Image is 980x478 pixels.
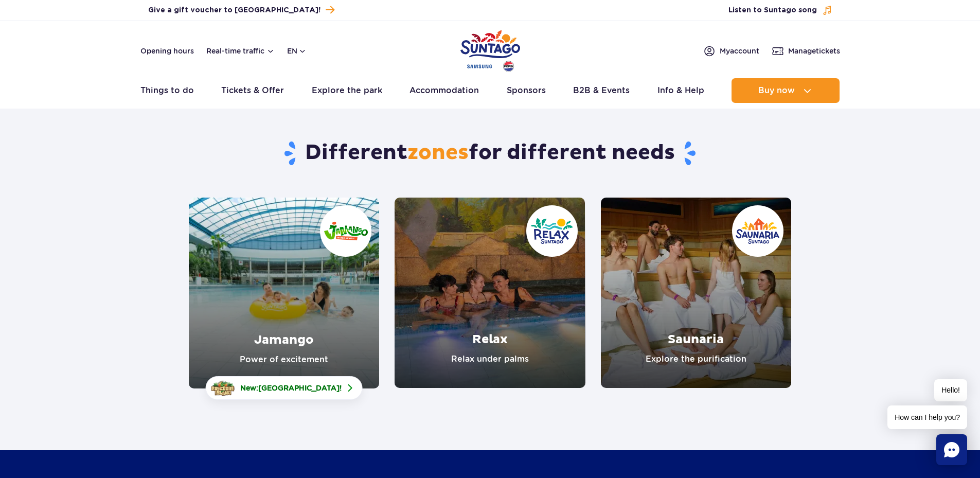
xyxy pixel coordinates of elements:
button: en [287,46,307,56]
a: Explore the park [312,78,382,103]
a: Opening hours [140,46,194,56]
a: Saunaria [601,198,791,388]
a: Myaccount [703,45,759,57]
a: Jamango [189,198,379,388]
a: Tickets & Offer [221,78,284,103]
span: Listen to Suntago song [728,5,817,15]
a: Relax [395,198,585,388]
a: Sponsors [507,78,546,103]
a: Things to do [140,78,194,103]
button: Real-time traffic [206,47,275,55]
span: zones [407,140,469,166]
a: B2B & Events [573,78,630,103]
div: Chat [936,434,967,465]
span: New: ! [240,383,342,393]
a: Give a gift voucher to [GEOGRAPHIC_DATA]! [148,3,334,17]
span: [GEOGRAPHIC_DATA] [258,384,340,392]
button: Buy now [732,78,840,103]
button: Listen to Suntago song [728,5,832,15]
a: Info & Help [657,78,704,103]
a: New:[GEOGRAPHIC_DATA]! [206,376,363,400]
span: Hello! [934,379,967,401]
a: Managetickets [772,45,840,57]
span: Give a gift voucher to [GEOGRAPHIC_DATA]! [148,5,320,15]
h1: Different for different needs [189,140,791,167]
a: Accommodation [409,78,479,103]
span: Buy now [758,86,795,95]
span: Manage tickets [788,46,840,56]
a: Park of Poland [460,26,520,73]
span: How can I help you? [887,405,967,429]
span: My account [720,46,759,56]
